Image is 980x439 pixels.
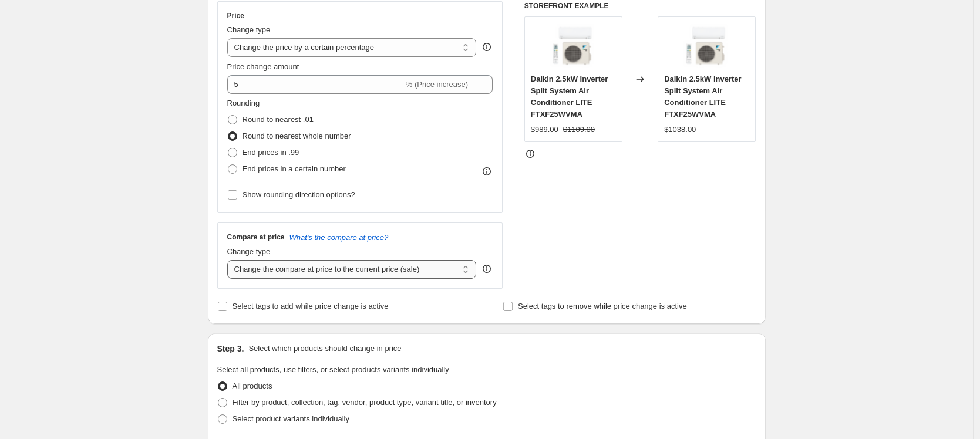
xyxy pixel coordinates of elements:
[289,233,389,242] button: What's the compare at price?
[227,247,271,256] span: Change type
[233,381,272,390] span: All products
[227,75,403,94] input: -15
[227,11,244,21] h3: Price
[531,75,608,119] span: Daikin 2.5kW Inverter Split System Air Conditioner LITE FTXF25WVMA
[227,99,260,107] span: Rounding
[664,124,696,136] div: $1038.00
[683,23,730,70] img: Daikin-lite-kit_80x.png
[664,75,742,119] span: Daikin 2.5kW Inverter Split System Air Conditioner LITE FTXF25WVMA
[217,365,449,374] span: Select all products, use filters, or select products variants individually
[233,398,497,407] span: Filter by product, collection, tag, vendor, product type, variant title, or inventory
[227,25,271,34] span: Change type
[518,302,687,310] span: Select tags to remove while price change is active
[531,124,558,136] div: $989.00
[227,62,299,71] span: Price change amount
[481,41,493,53] div: help
[233,414,349,423] span: Select product variants individually
[243,164,346,173] span: End prices in a certain number
[243,115,314,124] span: Round to nearest .01
[243,190,355,199] span: Show rounding direction options?
[406,80,468,89] span: % (Price increase)
[550,23,597,70] img: Daikin-lite-kit_80x.png
[524,1,756,11] h6: STOREFRONT EXAMPLE
[217,343,244,354] h2: Step 3.
[243,148,299,157] span: End prices in .99
[248,343,401,354] p: Select which products should change in price
[243,131,351,140] span: Round to nearest whole number
[227,232,285,242] h3: Compare at price
[233,302,389,310] span: Select tags to add while price change is active
[481,263,493,275] div: help
[563,124,595,136] strike: $1109.00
